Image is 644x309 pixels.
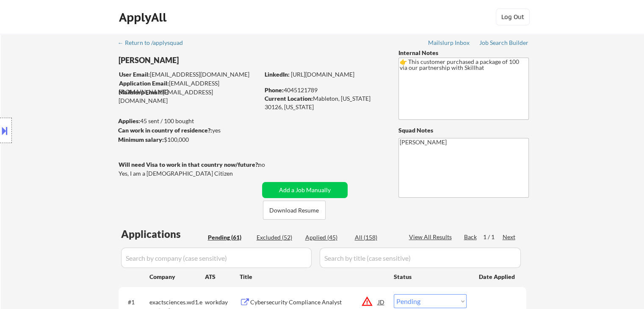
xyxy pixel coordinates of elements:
div: Cybersecurity Compliance Analyst [250,298,378,306]
div: ATS [205,273,240,281]
strong: Will need Visa to work in that country now/future?: [119,161,260,168]
div: 45 sent / 100 bought [118,117,259,125]
button: Download Resume [263,201,326,220]
div: Back [464,233,478,241]
div: [EMAIL_ADDRESS][DOMAIN_NAME] [119,88,259,105]
div: [EMAIL_ADDRESS][DOMAIN_NAME] [119,70,259,79]
div: Title [240,273,386,281]
button: Log Out [496,8,530,25]
div: #1 [128,298,143,306]
div: 1 / 1 [483,233,503,241]
div: Mailslurp Inbox [428,40,470,46]
div: Next [503,233,516,241]
strong: Phone: [265,86,284,94]
div: Squad Notes [398,126,529,135]
div: Company [149,273,205,281]
div: Excluded (52) [257,233,299,242]
div: ApplyAll [119,10,169,25]
div: no [258,160,282,169]
input: Search by title (case sensitive) [320,248,521,268]
strong: LinkedIn: [265,71,290,78]
div: View All Results [409,233,454,241]
div: $100,000 [118,135,259,144]
div: Status [394,269,467,284]
div: Applied (45) [305,233,348,242]
div: Applications [121,229,205,239]
strong: Can work in country of residence?: [118,127,212,134]
div: workday [205,298,240,306]
a: [URL][DOMAIN_NAME] [291,71,354,78]
a: Mailslurp Inbox [428,39,470,48]
strong: Current Location: [265,95,313,102]
button: Add a Job Manually [262,182,348,198]
div: Internal Notes [398,49,529,57]
input: Search by company (case sensitive) [121,248,312,268]
div: Yes, I am a [DEMOGRAPHIC_DATA] Citizen [119,169,262,178]
div: Mableton, [US_STATE] 30126, [US_STATE] [265,94,384,111]
a: ← Return to /applysquad [118,39,191,48]
div: Date Applied [479,273,516,281]
a: Job Search Builder [479,39,529,48]
div: Pending (61) [208,233,250,242]
div: yes [118,126,257,135]
div: 4045121789 [265,86,384,94]
div: ← Return to /applysquad [118,40,191,46]
div: [EMAIL_ADDRESS][DOMAIN_NAME] [119,79,259,96]
button: warning_amber [361,295,373,307]
div: All (158) [355,233,397,242]
div: [PERSON_NAME] [119,55,293,66]
div: Job Search Builder [479,40,529,46]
